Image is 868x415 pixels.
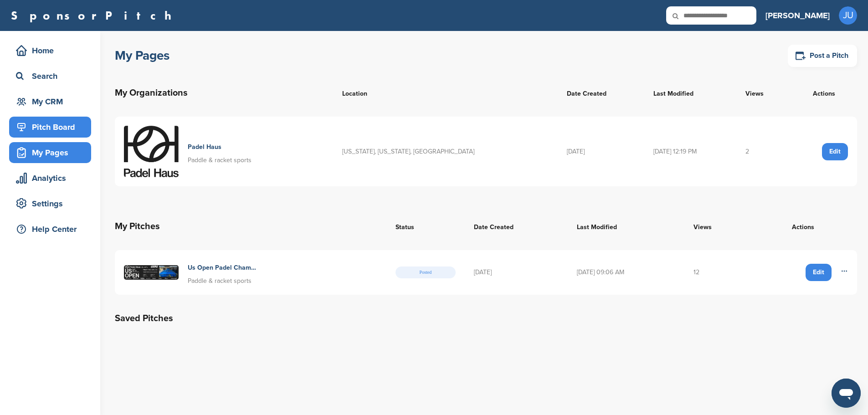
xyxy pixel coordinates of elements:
[333,77,558,109] th: Location
[14,93,91,110] div: My CRM
[9,168,91,189] a: Analytics
[124,126,324,177] a: Logo2025 Padel Haus Paddle & racket sports
[644,77,736,109] th: Last Modified
[9,40,91,61] a: Home
[736,77,791,109] th: Views
[558,77,644,109] th: Date Created
[9,91,91,112] a: My CRM
[9,66,91,87] a: Search
[568,250,684,295] td: [DATE] 09:06 AM
[124,259,377,286] a: 984374047170140308192025 phatl usopenflyer 72ppi Us Open Padel Championships At [GEOGRAPHIC_DATA]...
[465,210,568,243] th: Date Created
[188,142,252,152] h4: Padel Haus
[9,117,91,138] a: Pitch Board
[115,77,333,109] th: My Organizations
[822,143,848,160] a: Edit
[839,6,857,25] span: JU
[9,142,91,163] a: My Pages
[791,77,857,109] th: Actions
[9,193,91,214] a: Settings
[188,156,252,164] span: Paddle & racket sports
[465,250,568,295] td: [DATE]
[832,379,861,408] iframe: Button to launch messaging window
[788,45,857,67] a: Post a Pitch
[124,265,179,280] img: 984374047170140308192025 phatl usopenflyer 72ppi
[14,144,91,161] div: My Pages
[14,68,91,84] div: Search
[124,126,179,177] img: Logo2025
[14,195,91,212] div: Settings
[736,117,791,186] td: 2
[14,119,91,135] div: Pitch Board
[568,210,684,243] th: Last Modified
[188,263,258,273] h4: Us Open Padel Championships At [GEOGRAPHIC_DATA]
[386,210,465,243] th: Status
[9,219,91,240] a: Help Center
[749,210,857,243] th: Actions
[684,250,749,295] td: 12
[188,277,252,285] span: Paddle & racket sports
[115,210,386,243] th: My Pitches
[14,42,91,59] div: Home
[765,9,830,22] h3: [PERSON_NAME]
[333,117,558,186] td: [US_STATE], [US_STATE], [GEOGRAPHIC_DATA]
[684,210,749,243] th: Views
[395,266,456,278] span: Posted
[14,170,91,186] div: Analytics
[806,264,832,281] a: Edit
[115,47,169,64] h1: My Pages
[644,117,736,186] td: [DATE] 12:19 PM
[765,5,830,26] a: [PERSON_NAME]
[11,10,177,21] a: SponsorPitch
[558,117,644,186] td: [DATE]
[115,311,857,326] h2: Saved Pitches
[14,221,91,237] div: Help Center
